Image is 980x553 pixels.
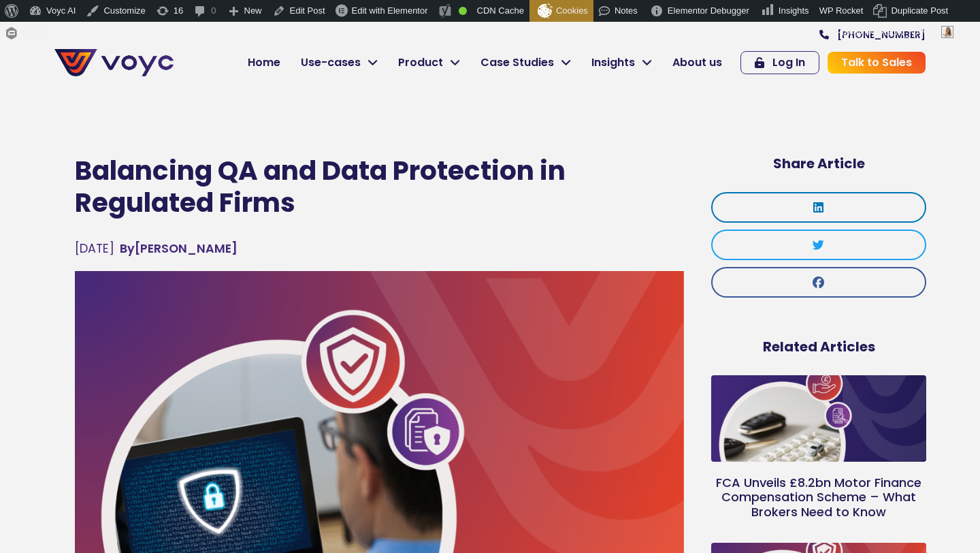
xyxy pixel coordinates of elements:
[75,155,684,219] h1: Balancing QA and Data Protection in Regulated Firms
[120,240,238,257] a: By[PERSON_NAME]
[22,22,48,44] span: Forms
[828,52,926,74] a: Talk to Sales
[831,22,959,44] a: Howdy,
[54,49,174,76] img: voyc-full-logo
[581,49,662,76] a: Insights
[740,51,819,74] a: Log In
[716,474,921,520] a: FCA Unveils £8.2bn Motor Finance Compensation Scheme – What Brokers Need to Know
[711,267,926,298] div: Share on facebook
[238,49,291,76] a: Home
[480,54,554,71] span: Case Studies
[711,155,926,172] h5: Share Article
[591,54,635,71] span: Insights
[75,240,114,257] time: [DATE]
[772,57,805,68] span: Log In
[711,230,926,260] div: Share on twitter
[120,240,238,257] span: [PERSON_NAME]
[120,240,135,257] span: By
[662,49,732,76] a: About us
[711,192,926,223] div: Share on linkedin
[352,5,428,16] span: Edit with Elementor
[470,49,581,76] a: Case Studies
[459,7,467,15] div: Good
[388,49,470,76] a: Product
[711,338,926,355] h5: Related Articles
[672,54,722,71] span: About us
[248,54,280,71] span: Home
[398,54,443,71] span: Product
[819,30,926,39] a: [PHONE_NUMBER]
[841,57,912,68] span: Talk to Sales
[864,27,937,37] span: [PERSON_NAME]
[301,54,361,71] span: Use-cases
[291,49,388,76] a: Use-cases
